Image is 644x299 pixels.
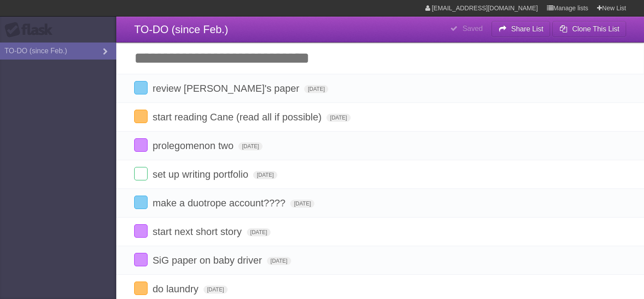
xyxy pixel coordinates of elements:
[304,85,328,93] span: [DATE]
[153,111,324,123] span: start reading Cane (read all if possible)
[134,138,148,152] label: Done
[134,23,228,35] span: TO-DO (since Feb.)
[134,282,148,295] label: Done
[153,140,236,151] span: prolegomenon two
[326,114,351,122] span: [DATE]
[153,83,301,94] span: review [PERSON_NAME]'s paper
[153,255,264,266] span: SiG paper on baby driver
[153,169,250,180] span: set up writing portfolio
[134,196,148,209] label: Done
[134,224,148,238] label: Done
[203,286,228,294] span: [DATE]
[253,171,277,179] span: [DATE]
[267,257,291,265] span: [DATE]
[153,283,201,295] span: do laundry
[290,200,314,208] span: [DATE]
[134,253,148,266] label: Done
[572,25,619,33] b: Clone This List
[247,228,271,236] span: [DATE]
[134,81,148,94] label: Done
[491,21,551,37] button: Share List
[134,167,148,180] label: Done
[153,226,244,237] span: start next short story
[153,197,288,209] span: make a duotrope account????
[4,22,58,38] div: Flask
[462,25,483,32] b: Saved
[511,25,543,33] b: Share List
[238,142,263,150] span: [DATE]
[134,110,148,123] label: Done
[552,21,626,37] button: Clone This List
